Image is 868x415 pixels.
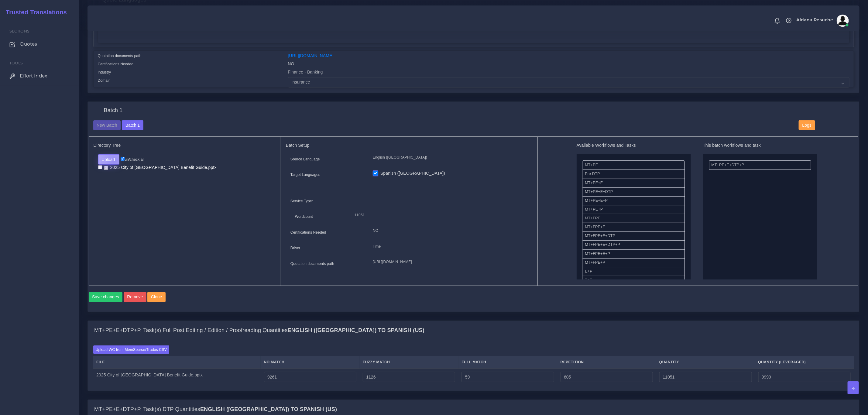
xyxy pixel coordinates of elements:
th: Quantity [656,356,755,369]
li: MT+PE+P [583,205,685,214]
label: Wordcount [295,214,313,219]
li: MT+PE [583,160,685,170]
a: Batch 1 [122,122,143,127]
h5: This batch workflows and task [703,143,817,148]
a: Aldana Resucheavatar [794,15,851,27]
label: Industry [98,70,111,75]
div: NO [283,61,854,69]
div: MT+PE+E+DTP+P, Task(s) Full Post Editing / Edition / Proofreading QuantitiesEnglish ([GEOGRAPHIC_... [88,321,859,340]
label: Quotation documents path [290,261,334,266]
span: Tools [9,61,23,65]
a: 2025 City of [GEOGRAPHIC_DATA] Benefit Guide.pptx [102,165,219,170]
button: Upload [98,154,120,165]
li: MT+PE+E+P [583,196,685,205]
label: Certifications Needed [290,230,326,235]
h2: Trusted Translations [2,9,67,16]
h4: MT+PE+E+DTP+P, Task(s) Full Post Editing / Edition / Proofreading Quantities [94,327,424,334]
li: MT+FPE+P [583,258,685,267]
a: Remove [124,292,148,302]
label: Spanish ([GEOGRAPHIC_DATA]) [380,170,445,177]
label: Quotation documents path [98,53,142,59]
a: [URL][DOMAIN_NAME] [288,53,334,58]
th: Quantity (Leveraged) [755,356,854,369]
b: English ([GEOGRAPHIC_DATA]) TO Spanish (US) [288,327,424,333]
p: English ([GEOGRAPHIC_DATA]) [373,154,528,161]
div: Finance - Banking [283,69,854,77]
p: [URL][DOMAIN_NAME] [373,259,528,265]
button: New Batch [93,120,121,131]
li: MT+FPE+E+DTP+P [583,240,685,249]
li: E+P [583,267,685,276]
h4: MT+PE+E+DTP+P, Task(s) DTP Quantities [94,406,337,413]
li: T+E [583,276,685,285]
div: MT+PE+E+DTP+P, Task(s) Full Post Editing / Edition / Proofreading QuantitiesEnglish ([GEOGRAPHIC_... [88,340,859,391]
button: Logs [799,120,815,131]
span: Logs [802,123,811,128]
a: Effort Index [5,70,74,82]
th: Fuzzy Match [360,356,458,369]
li: MT+PE+E+DTP [583,187,685,197]
input: un/check all [121,157,125,161]
span: Aldana Resuche [797,18,833,22]
a: Clone [147,292,166,302]
h5: Available Workflows and Tasks [577,143,691,148]
label: un/check all [121,157,144,162]
th: Full Match [458,356,557,369]
h4: Batch 1 [104,107,123,114]
p: 11051 [355,212,524,218]
th: Repetition [557,356,656,369]
span: Sections [9,29,29,33]
h5: Batch Setup [286,143,533,148]
li: Pre DTP [583,170,685,179]
th: No Match [261,356,359,369]
h5: Directory Tree [94,143,276,148]
button: Batch 1 [122,120,143,131]
label: Target Languages [290,172,320,177]
li: MT+PE+E [583,179,685,188]
label: Service Type: [290,198,313,204]
label: Source Language [290,156,320,162]
label: Certifications Needed [98,61,134,67]
a: Quotes [5,38,74,50]
span: Effort Index [20,73,47,79]
label: Upload WC from MemSource/Trados CSV [93,345,170,354]
p: NO [373,228,528,234]
a: New Batch [93,122,121,127]
span: Quotes [20,41,37,47]
label: Driver [290,245,300,251]
th: File [93,356,261,369]
img: avatar [837,15,849,27]
li: MT+FPE+E+DTP [583,232,685,241]
td: 2025 City of [GEOGRAPHIC_DATA] Benefit Guide.pptx [93,369,261,386]
li: MT+FPE+E+P [583,249,685,259]
label: Domain [98,78,111,83]
li: MT+FPE [583,214,685,223]
button: Clone [147,292,166,302]
b: English ([GEOGRAPHIC_DATA]) TO Spanish (US) [200,406,337,412]
button: Save changes [89,292,123,302]
li: MT+PE+E+DTP+P [709,160,811,170]
li: MT+FPE+E [583,223,685,232]
a: Trusted Translations [2,7,67,17]
p: Time [373,243,528,250]
button: Remove [124,292,146,302]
